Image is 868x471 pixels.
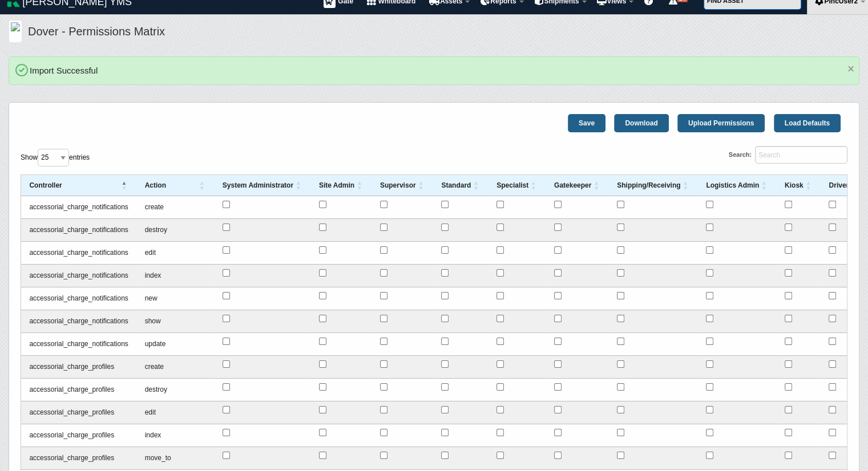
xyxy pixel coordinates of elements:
span: Gatekeeper : Activate to sort [594,180,600,191]
span: Kiosk : Activate to sort [806,180,813,191]
td: destroy [136,219,214,242]
td: edit [136,401,214,424]
span: Driver [829,182,849,189]
td: accessorial_charge_notifications [21,265,136,287]
span: Shipping/Receiving : Activate to sort [683,180,689,191]
img: logo_kft-dov.png [9,20,22,43]
h5: Dover - Permissions Matrix [28,23,854,43]
span: × [847,62,854,76]
td: accessorial_charge_profiles [21,401,136,424]
span: Specialist [496,182,528,189]
td: update [136,333,214,356]
span: Gatekeeper [554,182,591,189]
td: create [136,196,214,219]
td: move_to [136,447,214,470]
td: accessorial_charge_notifications [21,219,136,242]
td: accessorial_charge_notifications [21,242,136,265]
td: accessorial_charge_notifications [21,310,136,333]
td: accessorial_charge_profiles [21,447,136,470]
a: Download [614,114,668,132]
td: index [136,424,214,447]
input: Search [755,146,847,164]
span: Logistics Admin [706,182,759,189]
td: accessorial_charge_notifications [21,287,136,310]
select: Showentries [38,149,69,167]
span: Site Admin : Activate to sort [357,180,364,191]
td: accessorial_charge_profiles [21,379,136,401]
span: System Administrator : Activate to sort [296,180,302,191]
td: edit [136,242,214,265]
a: Load Defaults [774,114,841,132]
td: accessorial_charge_notifications [21,333,136,356]
button: × [847,63,854,75]
label: Show entries [21,153,90,161]
span: Supervisor [380,182,416,189]
a: Upload Permissions [677,114,765,132]
span: Shipping/Receiving [617,182,680,189]
span: Kiosk [785,182,804,189]
li: Import Successful [30,64,838,78]
span: Action : Activate to sort [199,180,206,191]
label: Search: [729,152,752,159]
span: System Administrator [223,182,293,189]
td: new [136,287,214,310]
span: Action [145,182,197,189]
a: Save [568,114,605,132]
span: Logistics Admin : Activate to sort [761,180,768,191]
span: Supervisor : Activate to sort [418,180,425,191]
td: index [136,265,214,287]
td: accessorial_charge_profiles [21,424,136,447]
td: accessorial_charge_notifications [21,196,136,219]
span: Site Admin [319,182,354,189]
td: destroy [136,379,214,401]
span: Standard [441,182,471,189]
span: Specialist : Activate to sort [531,180,538,191]
span: Controller : Activate to invert sorting [122,180,128,191]
td: show [136,310,214,333]
span: Standard : Activate to sort [473,180,480,191]
td: accessorial_charge_profiles [21,356,136,379]
td: create [136,356,214,379]
span: Controller [29,182,119,189]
